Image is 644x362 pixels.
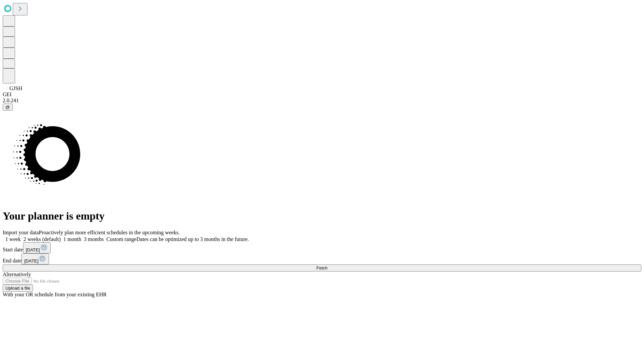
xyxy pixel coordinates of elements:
span: 1 month [63,236,81,242]
span: 2 weeks (default) [23,236,61,242]
span: Import your data [3,230,39,235]
span: Fetch [316,265,327,270]
span: Alternatively [3,271,31,277]
span: Dates can be optimized up to 3 months in the future. [137,236,249,242]
span: Proactively plan more efficient schedules in the upcoming weeks. [39,230,180,235]
div: Start date [3,242,641,253]
button: [DATE] [21,253,49,264]
div: End date [3,253,641,264]
span: 1 week [5,236,21,242]
span: With your OR schedule from your existing EHR [3,292,107,297]
span: Custom range [106,236,136,242]
button: @ [3,104,13,111]
span: 3 months [84,236,104,242]
span: [DATE] [26,247,40,252]
h1: Your planner is empty [3,210,641,222]
button: Upload a file [3,285,33,292]
div: GEI [3,92,641,98]
span: GJSH [9,85,22,91]
span: [DATE] [24,258,38,263]
button: Fetch [3,264,641,271]
span: @ [5,105,10,110]
button: [DATE] [23,242,51,253]
div: 2.0.241 [3,98,641,104]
